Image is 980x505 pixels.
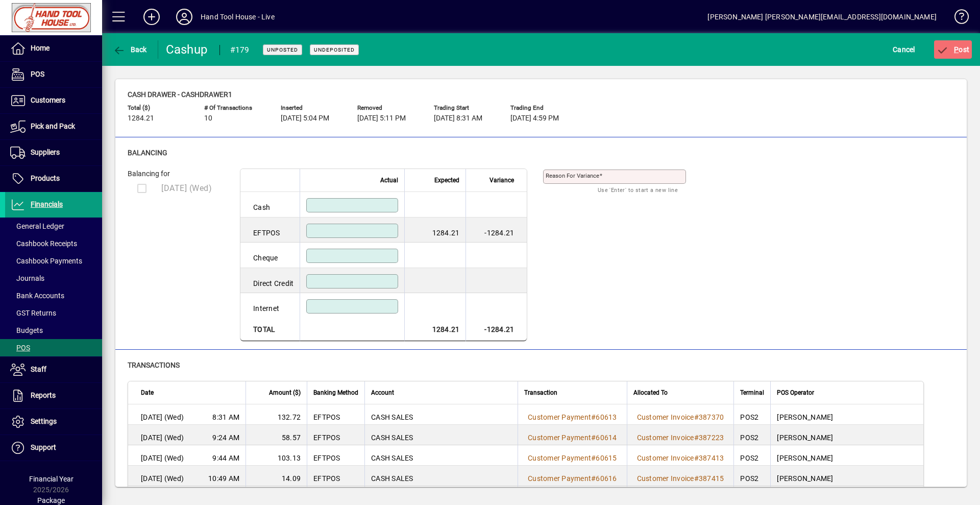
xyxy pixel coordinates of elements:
[240,293,300,318] td: Internet
[31,365,46,373] span: Staff
[128,114,154,123] span: 1284.21
[269,387,301,398] span: Amount ($)
[637,474,694,483] span: Customer Invoice
[161,183,212,193] span: [DATE] (Wed)
[168,8,201,26] button: Profile
[5,409,102,435] a: Settings
[528,434,591,442] span: Customer Payment
[937,45,970,54] span: ost
[212,453,239,463] span: 9:44 AM
[31,443,56,451] span: Support
[5,114,102,139] a: Pick and Pack
[141,453,184,463] span: [DATE] (Wed)
[434,175,459,186] span: Expected
[637,434,694,442] span: Customer Invoice
[281,114,329,123] span: [DATE] 5:04 PM
[246,404,307,425] td: 132.72
[777,387,814,398] span: POS Operator
[10,292,64,300] span: Bank Accounts
[135,8,168,26] button: Add
[246,445,307,466] td: 103.13
[598,184,678,196] mat-hint: Use 'Enter' to start a new line
[591,434,596,442] span: #
[546,172,599,179] mat-label: Reason for variance
[528,454,591,462] span: Customer Payment
[510,105,572,111] span: Trading end
[5,339,102,356] a: POS
[246,466,307,486] td: 14.09
[740,387,764,398] span: Terminal
[5,322,102,339] a: Budgets
[307,404,364,425] td: EFTPOS
[733,425,770,445] td: POS2
[5,218,102,235] a: General Ledger
[307,466,364,486] td: EFTPOS
[5,88,102,113] a: Customers
[694,474,699,483] span: #
[31,96,65,104] span: Customers
[5,304,102,322] a: GST Returns
[204,114,212,123] span: 10
[37,496,65,504] span: Package
[31,174,60,182] span: Products
[5,357,102,382] a: Staff
[5,287,102,304] a: Bank Accounts
[510,114,559,123] span: [DATE] 4:59 PM
[141,387,154,398] span: Date
[128,169,230,179] div: Balancing for
[633,387,668,398] span: Allocated To
[10,309,56,317] span: GST Returns
[110,40,150,59] button: Back
[524,432,621,443] a: Customer Payment#60614
[240,268,300,294] td: Direct Credit
[364,425,518,445] td: CASH SALES
[240,243,300,268] td: Cheque
[201,9,275,25] div: Hand Tool House - Live
[10,222,64,230] span: General Ledger
[307,425,364,445] td: EFTPOS
[5,36,102,61] a: Home
[434,114,482,123] span: [DATE] 8:31 AM
[141,412,184,422] span: [DATE] (Wed)
[31,70,44,78] span: POS
[31,391,56,399] span: Reports
[633,452,728,464] a: Customer Invoice#387413
[307,445,364,466] td: EFTPOS
[633,412,728,423] a: Customer Invoice#387370
[699,434,724,442] span: 387223
[633,432,728,443] a: Customer Invoice#387223
[947,2,967,35] a: Knowledge Base
[5,235,102,252] a: Cashbook Receipts
[31,122,75,130] span: Pick and Pack
[10,344,30,352] span: POS
[5,166,102,191] a: Products
[29,475,73,483] span: Financial Year
[141,432,184,443] span: [DATE] (Wed)
[10,326,43,334] span: Budgets
[204,105,265,111] span: # of Transactions
[770,404,923,425] td: [PERSON_NAME]
[596,413,617,421] span: 60613
[166,41,209,58] div: Cashup
[240,218,300,243] td: EFTPOS
[707,9,937,25] div: [PERSON_NAME] [PERSON_NAME][EMAIL_ADDRESS][DOMAIN_NAME]
[637,454,694,462] span: Customer Invoice
[694,434,699,442] span: #
[954,45,959,54] span: P
[128,149,167,157] span: Balancing
[212,432,239,443] span: 9:24 AM
[10,274,44,282] span: Journals
[934,40,972,59] button: Post
[113,45,147,54] span: Back
[591,454,596,462] span: #
[465,318,527,341] td: -1284.21
[371,387,394,398] span: Account
[5,62,102,87] a: POS
[489,175,514,186] span: Variance
[31,148,60,156] span: Suppliers
[591,413,596,421] span: #
[5,252,102,270] a: Cashbook Payments
[364,466,518,486] td: CASH SALES
[357,105,419,111] span: Removed
[770,445,923,466] td: [PERSON_NAME]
